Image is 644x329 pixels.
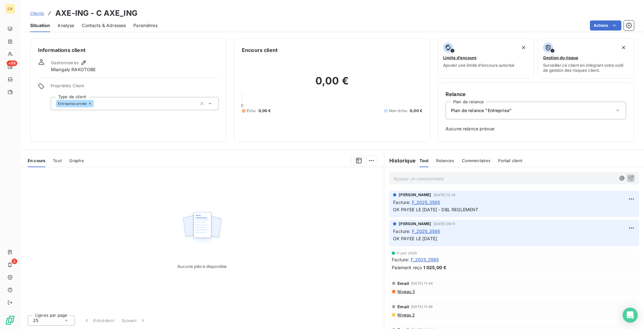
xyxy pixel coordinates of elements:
[446,90,626,98] h6: Relance
[396,251,417,255] span: 11 juin 2025
[58,102,87,105] span: Entreprise privée
[12,258,17,264] span: 2
[411,281,433,285] span: [DATE] 11:44
[543,63,629,73] span: Surveiller ce client en intégrant votre outil de gestion des risques client.
[411,256,439,263] span: F_2025_3595
[393,207,478,212] span: OK PAYEE LE [DATE] - DBL REGLEMENT
[399,192,431,198] span: [PERSON_NAME]
[55,8,137,19] h3: AXE-ING - C AXE_ING
[434,222,455,226] span: [DATE] 09:11
[58,22,74,29] span: Analyse
[451,107,512,114] span: Plan de relance "Entreprise"
[51,66,96,73] span: Miangaly RAKOTOBE
[51,83,219,92] span: Propriétés Client
[423,264,447,271] span: 1 025,00 €
[241,103,243,108] span: 0
[412,228,440,235] span: F_2025_3595
[177,264,227,269] span: Aucune pièce disponible
[446,126,626,132] span: Aucune relance prévue
[389,108,407,114] span: Non-échu
[543,55,578,60] span: Gestion du risque
[51,60,79,65] span: Gestionnaires
[397,289,415,294] span: Niveau 3
[118,314,150,327] button: Suivant
[384,157,416,164] h6: Historique
[411,305,433,309] span: [DATE] 11:48
[498,158,522,163] span: Portail client
[94,101,99,106] input: Ajouter une valeur
[538,38,634,79] button: Gestion du risqueSurveiller ce client en intégrant votre outil de gestion des risques client.
[443,55,476,60] span: Limite d’encours
[443,63,514,68] span: Ajouter une limite d’encours autorisé
[30,11,44,16] span: Clients
[69,158,84,163] span: Graphe
[82,22,126,29] span: Contacts & Adresses
[623,308,638,323] div: Open Intercom Messenger
[419,158,429,163] span: Tout
[28,158,45,163] span: En cours
[438,38,534,79] button: Limite d’encoursAjouter une limite d’encours autorisé
[410,108,422,114] span: 0,00 €
[182,208,222,247] img: Empty state
[242,46,278,54] h6: Encours client
[392,256,409,263] span: Facture :
[258,108,271,114] span: 0,00 €
[247,108,256,114] span: Échu
[397,312,415,317] span: Niveau 2
[397,281,409,286] span: Email
[412,199,440,206] span: F_2025_3595
[436,158,454,163] span: Relances
[590,20,621,31] button: Actions
[399,221,431,227] span: [PERSON_NAME]
[38,46,219,54] h6: Informations client
[392,264,422,271] span: Paiement reçu
[397,304,409,309] span: Email
[434,193,455,197] span: [DATE] 12:14
[393,228,410,235] span: Facture :
[7,60,17,66] span: +99
[33,317,38,324] span: 25
[30,10,44,16] a: Clients
[393,236,437,241] span: OK PAYEE LE [DATE]
[393,199,410,206] span: Facture :
[242,75,422,94] h2: 0,00 €
[30,22,50,29] span: Situation
[5,4,15,14] div: CA
[462,158,491,163] span: Commentaires
[53,158,62,163] span: Tout
[133,22,158,29] span: Paramètres
[80,314,118,327] button: Précédent
[5,315,15,325] img: Logo LeanPay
